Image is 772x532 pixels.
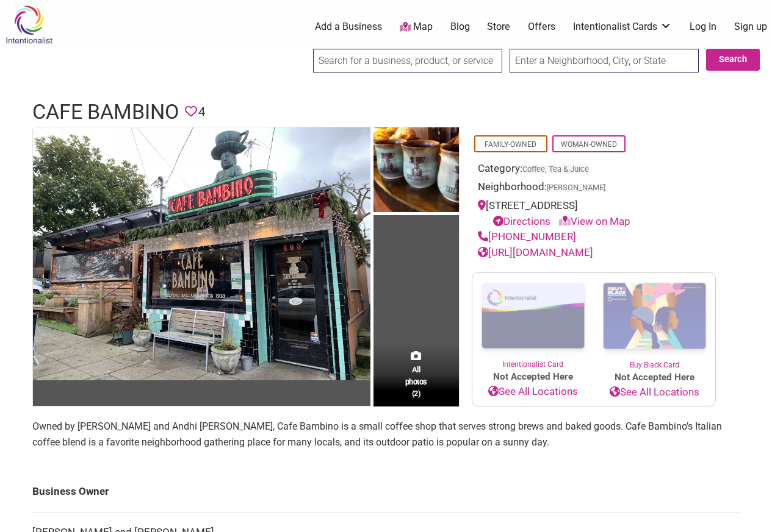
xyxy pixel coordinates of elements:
[472,273,594,359] img: Intentionalist Card
[32,98,179,127] h1: Cafe Bambino
[32,472,740,512] td: Business Owner
[706,49,760,71] button: Search
[405,364,427,399] span: All photos (2)
[478,198,710,229] div: [STREET_ADDRESS]
[450,20,470,34] a: Blog
[198,102,205,121] span: 4
[734,20,767,34] a: Sign up
[493,215,550,227] a: Directions
[400,20,433,34] a: Map
[594,385,715,400] a: See All Locations
[485,140,536,149] a: Family-Owned
[547,184,605,192] span: [PERSON_NAME]
[472,384,594,400] a: See All Locations
[522,165,589,174] a: Coffee, Tea & Juice
[478,161,710,180] div: Category:
[510,49,699,73] input: Enter a Neighborhood, City, or State
[313,49,502,73] input: Search for a business, product, or service
[690,20,716,34] a: Log In
[594,273,715,360] img: Buy Black Card
[315,20,382,34] a: Add a Business
[472,370,594,384] span: Not Accepted Here
[528,20,555,34] a: Offers
[478,230,576,243] a: [PHONE_NUMBER]
[559,215,630,227] a: View on Map
[478,246,593,258] a: [URL][DOMAIN_NAME]
[32,419,740,450] p: Owned by [PERSON_NAME] and Andhi [PERSON_NAME], Cafe Bambino is a small coffee shop that serves s...
[573,20,672,34] a: Intentionalist Cards
[594,371,715,385] span: Not Accepted Here
[561,140,617,149] a: Woman-Owned
[487,20,510,34] a: Store
[472,273,594,370] a: Intentionalist Card
[594,273,715,371] a: Buy Black Card
[478,179,710,198] div: Neighborhood:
